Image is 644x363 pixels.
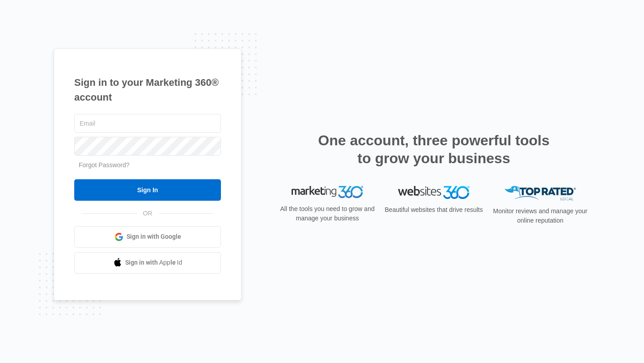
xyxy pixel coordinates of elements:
[315,131,552,167] h2: One account, three powerful tools to grow your business
[277,204,377,223] p: All the tools you need to grow and manage your business
[74,226,221,248] a: Sign in with Google
[137,209,159,218] span: OR
[74,75,221,105] h1: Sign in to your Marketing 360® account
[74,179,221,201] input: Sign In
[398,186,470,199] img: Websites 360
[504,186,576,201] img: Top Rated Local
[74,114,221,133] input: Email
[292,186,363,198] img: Marketing 360
[125,258,182,267] span: Sign in with Apple Id
[127,232,181,241] span: Sign in with Google
[384,205,484,215] p: Beautiful websites that drive results
[74,252,221,274] a: Sign in with Apple Id
[490,207,590,225] p: Monitor reviews and manage your online reputation
[79,161,130,169] a: Forgot Password?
